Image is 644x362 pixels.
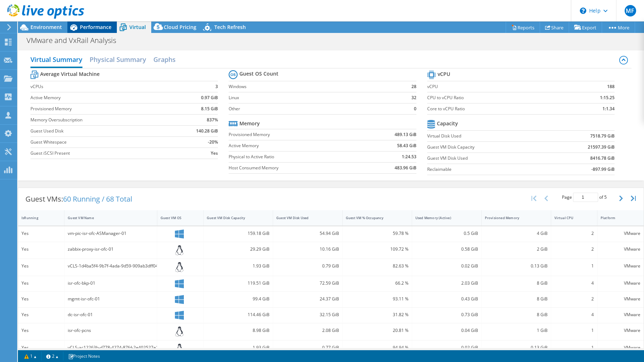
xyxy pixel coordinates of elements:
[427,166,550,173] label: Reclaimable
[80,24,111,30] span: Performance
[22,245,61,253] div: Yes
[207,216,261,220] div: Guest VM Disk Capacity
[415,216,469,220] div: Used Memory (Active)
[485,344,548,352] div: 0.13 GiB
[207,344,269,352] div: 1.93 GiB
[40,71,100,78] b: Average Virtual Machine
[23,37,127,44] h1: VMware and VxRail Analysis
[415,279,478,287] div: 2.03 GiB
[22,327,61,334] div: Yes
[346,216,400,220] div: Guest VM % Occupancy
[601,327,640,334] div: VMware
[415,311,478,319] div: 0.73 GiB
[427,105,566,112] label: Core to vCPU Ratio
[602,22,635,33] a: More
[153,52,176,67] h2: Graphs
[607,83,615,90] b: 188
[395,164,416,172] b: 483.96 GiB
[427,144,550,151] label: Guest VM Disk Capacity
[207,327,269,334] div: 8.98 GiB
[346,327,409,334] div: 20.81 %
[276,216,330,220] div: Guest VM Disk Used
[22,295,61,303] div: Yes
[214,24,246,30] span: Tech Refresh
[68,344,154,352] div: vCLS-ac12263b-d778-4274-87fd-2e402527e139
[485,311,548,319] div: 8 GiB
[485,245,548,253] div: 2 GiB
[276,245,339,253] div: 10.16 GiB
[129,24,146,30] span: Virtual
[554,230,594,237] div: 2
[554,279,594,287] div: 4
[411,94,416,101] b: 32
[211,150,218,157] b: Yes
[229,131,362,138] label: Provisioned Memory
[438,71,450,78] b: vCPU
[30,150,173,157] label: Guest iSCSI Present
[68,262,154,270] div: vCLS-1d4ba5f4-9b7f-4ada-9d59-909ab3dff042
[19,352,42,361] a: 1
[591,166,615,173] b: -897.99 GiB
[68,295,154,303] div: mgmt-isr-ofc-01
[601,262,640,270] div: VMware
[68,230,154,237] div: vm-pic-isr-ofc-ASManager-01
[485,279,548,287] div: 8 GiB
[196,127,218,135] b: 140.28 GiB
[276,279,339,287] div: 72.59 GiB
[239,70,278,77] b: Guest OS Count
[30,116,173,124] label: Memory Oversubscription
[239,120,260,127] b: Memory
[207,262,269,270] div: 1.93 GiB
[485,262,548,270] div: 0.13 GiB
[22,230,61,237] div: Yes
[554,327,594,334] div: 1
[68,245,154,253] div: zabbix-proxy-isr-ofc-01
[30,52,82,68] h2: Virtual Summary
[554,245,594,253] div: 2
[90,52,146,67] h2: Physical Summary
[215,83,218,90] b: 3
[18,188,139,210] div: Guest VMs:
[411,83,416,90] b: 28
[207,279,269,287] div: 119.51 GiB
[63,352,105,361] a: Project Notes
[30,105,173,112] label: Provisioned Memory
[540,22,569,33] a: Share
[68,279,154,287] div: isr-ofc-bkp-01
[602,105,615,112] b: 1:1.34
[580,8,586,14] svg: \n
[30,127,173,135] label: Guest Used Disk
[485,295,548,303] div: 8 GiB
[22,262,61,270] div: Yes
[415,344,478,352] div: 0.02 GiB
[276,311,339,319] div: 32.15 GiB
[346,262,409,270] div: 82.63 %
[201,94,218,101] b: 0.97 GiB
[414,105,416,112] b: 0
[276,327,339,334] div: 2.08 GiB
[229,164,362,172] label: Host Consumed Memory
[601,216,632,220] div: Platform
[427,94,566,101] label: CPU to vCPU Ratio
[207,295,269,303] div: 99.4 GiB
[601,344,640,352] div: VMware
[346,279,409,287] div: 66.2 %
[161,216,191,220] div: Guest VM OS
[573,193,598,202] input: jump to page
[397,142,416,149] b: 58.43 GiB
[506,22,540,33] a: Reports
[601,245,640,253] div: VMware
[229,94,399,101] label: Linux
[485,216,539,220] div: Provisioned Memory
[68,216,145,220] div: Guest VM Name
[427,83,566,90] label: vCPU
[437,120,458,127] b: Capacity
[346,245,409,253] div: 109.72 %
[415,295,478,303] div: 0.43 GiB
[395,131,416,138] b: 489.13 GiB
[276,230,339,237] div: 54.94 GiB
[601,230,640,237] div: VMware
[346,344,409,352] div: 94.94 %
[415,327,478,334] div: 0.04 GiB
[22,344,61,352] div: Yes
